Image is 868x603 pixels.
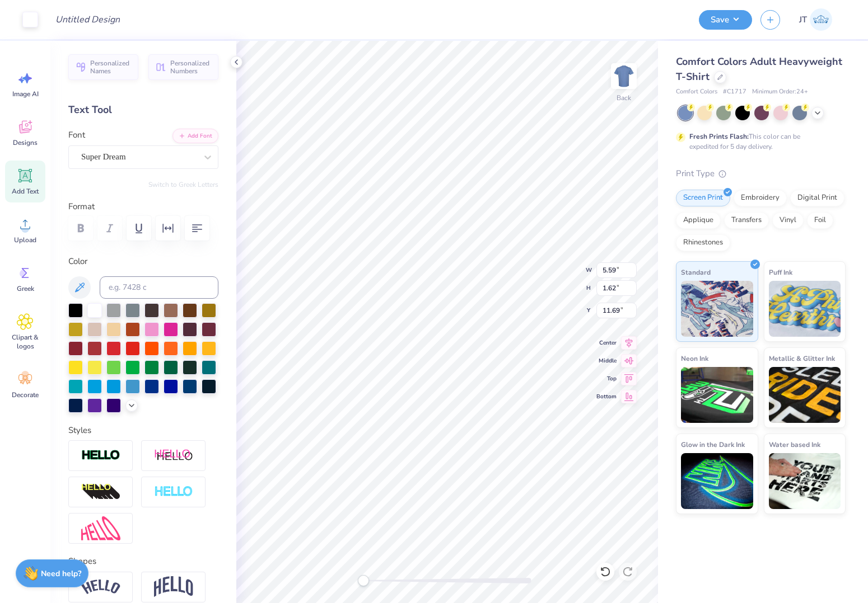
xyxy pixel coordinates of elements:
[17,284,34,293] span: Greek
[148,180,218,189] button: Switch to Greek Letters
[676,87,717,97] span: Comfort Colors
[769,352,835,364] span: Metallic & Glitter Ink
[810,8,832,31] img: Jolijt Tamanaha
[752,87,808,97] span: Minimum Order: 24 +
[13,138,38,147] span: Designs
[769,281,841,337] img: Puff Ink
[724,212,769,229] div: Transfers
[170,59,212,75] span: Personalized Numbers
[689,131,827,152] div: This color can be expedited for 5 day delivery.
[81,516,120,540] img: Free Distort
[154,449,193,463] img: Shadow
[68,200,218,213] label: Format
[7,333,44,351] span: Clipart & logos
[769,266,792,278] span: Puff Ink
[699,10,752,30] button: Save
[769,439,820,450] span: Water based Ink
[676,190,730,206] div: Screen Print
[790,190,844,206] div: Digital Print
[358,575,369,586] div: Accessibility label
[81,580,120,595] img: Arc
[596,374,617,383] span: Top
[769,367,841,423] img: Metallic & Glitter Ink
[68,129,85,142] label: Font
[90,59,132,75] span: Personalized Names
[769,453,841,509] img: Water based Ink
[14,235,36,244] span: Upload
[596,356,617,365] span: Middle
[172,129,218,143] button: Add Font
[681,453,753,509] img: Glow in the Dark Ink
[12,89,39,98] span: Image AI
[41,568,81,579] strong: Need help?
[596,392,617,401] span: Bottom
[676,167,846,180] div: Print Type
[676,212,721,229] div: Applique
[681,352,708,364] span: Neon Ink
[68,54,138,80] button: Personalized Names
[617,93,631,103] div: Back
[154,576,193,597] img: Arch
[68,424,91,437] label: Styles
[676,55,842,83] span: Comfort Colors Adult Heavyweight T-Shirt
[46,8,129,31] input: Untitled Design
[794,8,837,31] a: JT
[148,54,218,80] button: Personalized Numbers
[681,367,753,423] img: Neon Ink
[12,187,39,196] span: Add Text
[681,281,753,337] img: Standard
[68,102,218,117] div: Text Tool
[68,255,218,268] label: Color
[807,212,833,229] div: Foil
[681,439,745,450] span: Glow in the Dark Ink
[681,266,711,278] span: Standard
[12,390,39,399] span: Decorate
[81,483,120,501] img: 3D Illusion
[689,132,749,141] strong: Fresh Prints Flash:
[772,212,804,229] div: Vinyl
[799,13,807,26] span: JT
[676,234,730,251] div: Rhinestones
[154,486,193,498] img: Negative Space
[734,190,787,206] div: Embroidery
[596,338,617,347] span: Center
[723,87,746,97] span: # C1717
[68,555,96,568] label: Shapes
[613,65,635,87] img: Back
[81,449,120,462] img: Stroke
[100,276,218,299] input: e.g. 7428 c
